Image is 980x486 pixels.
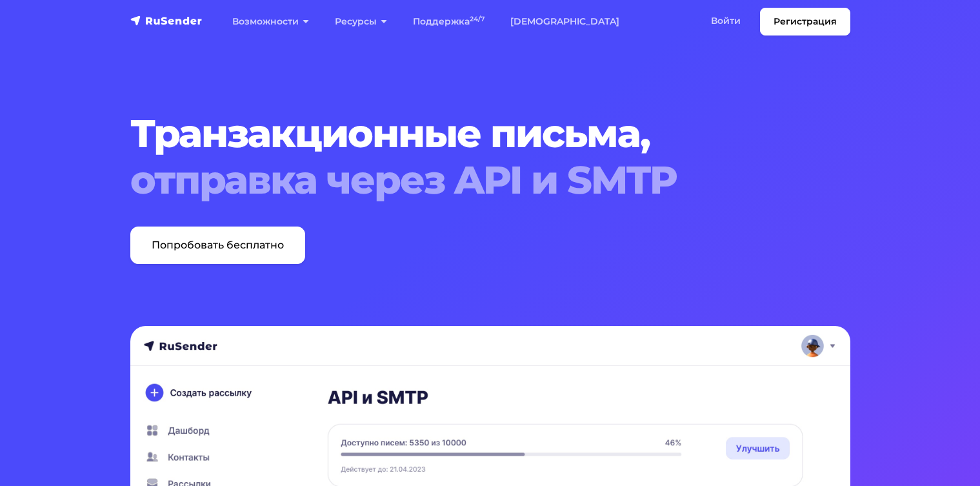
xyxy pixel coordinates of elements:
img: RuSender [130,14,203,27]
h1: Транзакционные письма, [130,110,789,203]
sup: 24/7 [470,15,485,23]
a: Возможности [219,8,322,35]
a: Войти [698,8,754,34]
span: отправка через API и SMTP [130,157,789,203]
a: Попробовать бесплатно [130,227,305,264]
a: Поддержка24/7 [400,8,497,35]
a: [DEMOGRAPHIC_DATA] [497,8,632,35]
a: Ресурсы [322,8,400,35]
a: Регистрация [760,8,850,35]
